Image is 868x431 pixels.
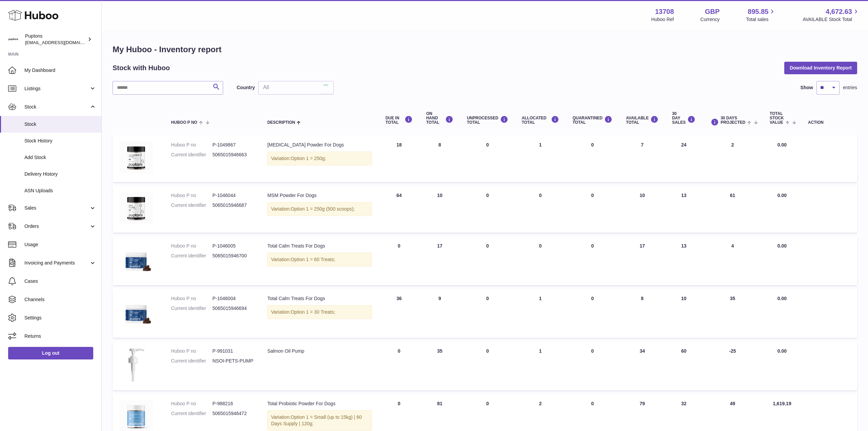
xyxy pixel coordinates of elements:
[379,236,419,285] td: 0
[591,348,594,354] span: 0
[212,253,254,259] dd: 5065015946700
[665,289,702,338] td: 10
[267,152,372,165] div: Variation:
[386,116,413,125] div: DUE IN TOTAL
[619,289,665,338] td: 8
[171,243,213,249] dt: Huboo P no
[515,185,566,233] td: 0
[419,236,460,285] td: 17
[591,193,594,198] span: 0
[212,192,254,199] dd: P-1046044
[119,192,153,224] img: product image
[267,305,372,319] div: Variation:
[212,358,254,364] dd: NSOI-PETS-PUMP
[267,243,372,249] div: Total Calm Treats For Dogs
[619,135,665,182] td: 7
[25,33,86,46] div: Puptons
[665,135,702,182] td: 24
[591,142,594,148] span: 0
[460,289,515,338] td: 0
[267,120,295,125] span: Description
[419,185,460,233] td: 10
[701,16,720,23] div: Currency
[515,135,566,182] td: 1
[24,241,96,248] span: Usage
[25,40,100,45] span: [EMAIL_ADDRESS][DOMAIN_NAME]
[24,188,96,194] span: ASN Uploads
[655,7,674,16] strong: 13708
[573,116,613,125] div: QUARANTINED Total
[212,348,254,354] dd: P-991031
[777,193,787,198] span: 0.00
[619,236,665,285] td: 17
[777,348,787,354] span: 0.00
[746,7,776,23] a: 895.85 Total sales
[515,341,566,390] td: 1
[460,135,515,182] td: 0
[777,296,787,301] span: 0.00
[784,62,857,74] button: Download Inventory Report
[419,135,460,182] td: 8
[271,414,362,426] span: Option 1 = Small (up to 15kg) | 60 Days Supply | 120g;
[460,236,515,285] td: 0
[665,341,702,390] td: 60
[24,205,89,211] span: Sales
[171,202,213,209] dt: Current identifier
[803,16,860,23] span: AVAILABLE Stock Total
[212,305,254,312] dd: 5065015946694
[291,206,355,212] span: Option 1 = 250g (500 scoops);
[777,142,787,148] span: 0.00
[212,202,254,209] dd: 5065015946687
[212,152,254,158] dd: 5065015946663
[626,116,658,125] div: AVAILABLE Total
[651,16,674,23] div: Huboo Ref
[515,289,566,338] td: 1
[426,112,453,125] div: ON HAND Total
[773,401,791,406] span: 1,619.19
[24,260,89,266] span: Invoicing and Payments
[721,116,745,125] span: 30 DAYS PROJECTED
[379,185,419,233] td: 64
[171,295,213,302] dt: Huboo P no
[267,348,372,354] div: Salmon Oil Pump
[460,341,515,390] td: 0
[24,85,89,92] span: Listings
[379,135,419,182] td: 18
[8,347,93,359] a: Log out
[8,34,18,44] img: hello@puptons.com
[24,315,96,321] span: Settings
[419,289,460,338] td: 9
[267,295,372,302] div: Total Calm Treats For Dogs
[171,253,213,259] dt: Current identifier
[171,142,213,148] dt: Huboo P no
[171,192,213,199] dt: Huboo P no
[705,7,719,16] strong: GBP
[591,401,594,406] span: 0
[808,120,850,125] div: Action
[419,341,460,390] td: 35
[291,257,335,262] span: Option 1 = 60 Treats;
[826,7,852,16] span: 4,672.63
[171,152,213,158] dt: Current identifier
[702,341,763,390] td: -25
[212,400,254,407] dd: P-988216
[291,309,335,315] span: Option 1 = 30 Treats;
[24,278,96,285] span: Cases
[803,7,860,23] a: 4,672.63 AVAILABLE Stock Total
[24,333,96,339] span: Returns
[619,341,665,390] td: 34
[212,142,254,148] dd: P-1049867
[119,348,153,382] img: product image
[171,400,213,407] dt: Huboo P no
[267,400,372,407] div: Total Probiotic Powder For Dogs
[777,243,787,249] span: 0.00
[702,135,763,182] td: 2
[212,295,254,302] dd: P-1046004
[748,7,768,16] span: 895.85
[522,116,559,125] div: ALLOCATED Total
[171,348,213,354] dt: Huboo P no
[702,185,763,233] td: 61
[291,156,326,161] span: Option 1 = 250g;
[171,358,213,364] dt: Current identifier
[267,253,372,267] div: Variation:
